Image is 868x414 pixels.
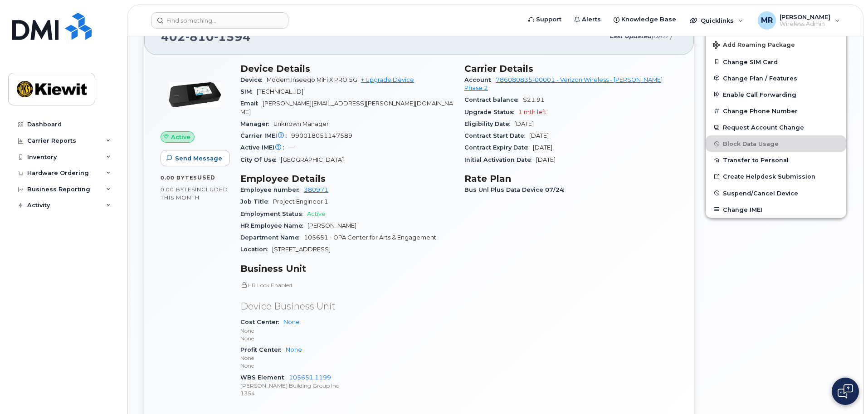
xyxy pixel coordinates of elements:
span: 990018051147589 [291,132,352,139]
span: City Of Use [240,156,281,163]
button: Change IMEI [706,201,846,218]
span: MR [761,15,773,26]
span: Device [240,76,267,83]
span: Knowledge Base [621,15,676,24]
div: Matt Reifschneider [751,11,846,30]
span: Contract balance [464,96,523,103]
span: [PERSON_NAME][EMAIL_ADDRESS][PERSON_NAME][DOMAIN_NAME] [240,100,453,115]
a: None [283,319,300,325]
span: [GEOGRAPHIC_DATA] [281,156,344,163]
span: 105651 - OPA Center for Arts & Engagement [304,234,436,241]
span: WBS Element [240,374,289,381]
button: Enable Call Forwarding [706,86,846,103]
span: Add Roaming Package [713,41,795,50]
span: Initial Activation Date [464,156,536,163]
span: [TECHNICAL_ID] [257,88,303,95]
span: Contract Expiry Date [464,144,533,151]
span: Send Message [175,154,222,163]
span: Project Engineer 1 [273,198,328,205]
span: Job Title [240,198,273,205]
span: Active [171,133,190,141]
span: Employment Status [240,210,307,217]
button: Block Data Usage [706,135,846,152]
p: None [240,362,454,369]
span: included this month [161,186,228,201]
span: $21.91 [523,96,545,103]
span: Contract Start Date [464,132,529,139]
span: used [197,174,215,181]
span: Active [307,210,326,217]
a: None [286,346,302,353]
span: Bus Unl Plus Data Device 07/24 [464,186,569,193]
span: [DATE] [533,144,552,151]
span: Enable Call Forwarding [723,91,796,98]
span: Quicklinks [701,17,734,24]
p: None [240,327,454,334]
a: 786080835-00001 - Verizon Wireless - [PERSON_NAME] Phase 2 [464,76,663,91]
p: [PERSON_NAME] Building Group Inc [240,382,454,389]
span: Department Name [240,234,304,241]
button: Suspend/Cancel Device [706,185,846,201]
button: Transfer to Personal [706,152,846,168]
span: Email [240,100,263,107]
span: [PERSON_NAME] [780,13,830,20]
h3: Business Unit [240,263,454,274]
span: 0.00 Bytes [161,186,195,193]
span: — [288,144,294,151]
span: 402 [161,30,251,44]
span: [DATE] [529,132,549,139]
span: Wireless Admin [780,20,830,28]
span: [DATE] [536,156,556,163]
h3: Rate Plan [464,173,678,184]
button: Change SIM Card [706,54,846,70]
p: None [240,334,454,342]
span: Employee number [240,186,304,193]
span: Eligibility Date [464,120,514,127]
span: Cost Center [240,319,283,325]
a: 380971 [304,186,328,193]
span: Profit Center [240,346,286,353]
input: Find something... [151,12,288,29]
h3: Device Details [240,63,454,74]
div: Quicklinks [683,11,750,30]
span: Modem Inseego MiFi X PRO 5G [267,76,357,83]
span: 0.00 Bytes [161,175,197,181]
p: 1354 [240,389,454,397]
span: Carrier IMEI [240,132,291,139]
span: Alerts [582,15,601,24]
p: Device Business Unit [240,300,454,313]
a: Support [522,10,568,29]
a: 105651.1199 [289,374,331,381]
button: Add Roaming Package [706,35,846,54]
span: 1 mth left [518,109,546,115]
a: Knowledge Base [607,10,683,29]
span: Suspend/Cancel Device [723,190,798,196]
p: None [240,354,454,362]
span: Unknown Manager [273,120,329,127]
span: [PERSON_NAME] [307,222,356,229]
span: Account [464,76,496,83]
span: Manager [240,120,273,127]
button: Send Message [161,150,230,166]
span: [DATE] [514,120,534,127]
span: Upgrade Status [464,109,518,115]
button: Change Plan / Features [706,70,846,86]
h3: Employee Details [240,173,454,184]
a: Alerts [568,10,607,29]
span: [STREET_ADDRESS] [272,246,331,253]
img: image20231002-3703462-1820iw.jpeg [168,68,222,122]
span: Location [240,246,272,253]
h3: Carrier Details [464,63,678,74]
a: + Upgrade Device [361,76,414,83]
span: 1594 [214,30,251,44]
span: Change Plan / Features [723,75,797,81]
span: Active IMEI [240,144,288,151]
span: SIM [240,88,257,95]
img: Open chat [838,384,853,399]
button: Change Phone Number [706,103,846,119]
span: HR Employee Name [240,222,307,229]
p: HR Lock Enabled [240,281,454,289]
span: 810 [185,30,214,44]
a: Create Helpdesk Submission [706,168,846,185]
span: Support [536,15,561,24]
